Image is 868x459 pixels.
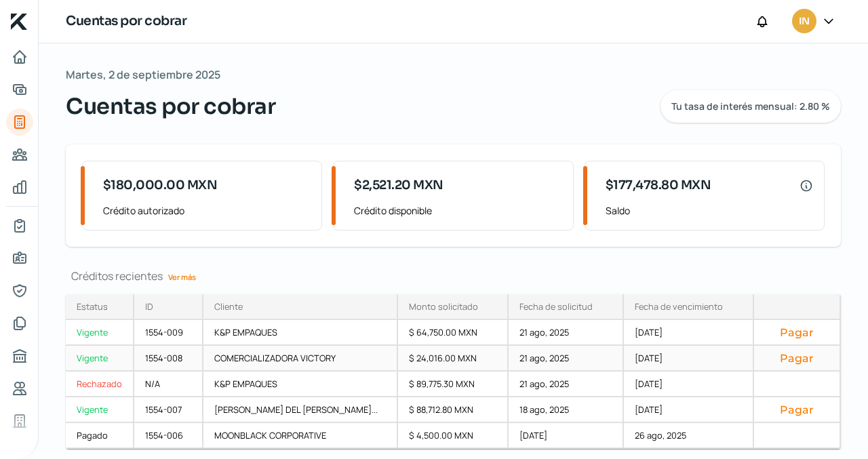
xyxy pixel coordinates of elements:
[6,108,33,136] a: Tus créditos
[6,277,33,304] a: Representantes
[203,423,398,449] div: MOONBLACK CORPORATIVE
[163,266,201,287] a: Ver más
[66,90,275,123] span: Cuentas por cobrar
[765,351,829,365] button: Pagar
[66,12,186,31] h1: Cuentas por cobrar
[398,423,509,449] div: $ 4,500.00 MXN
[624,397,754,423] div: [DATE]
[203,372,398,397] div: K&P EMPAQUES
[66,346,134,372] a: Vigente
[509,372,624,397] div: 21 ago, 2025
[509,320,624,346] div: 21 ago, 2025
[624,423,754,449] div: 26 ago, 2025
[145,300,153,313] div: ID
[671,102,830,111] span: Tu tasa de interés mensual: 2.80 %
[624,346,754,372] div: [DATE]
[509,397,624,423] div: 18 ago, 2025
[6,174,33,201] a: Mis finanzas
[66,423,134,449] a: Pagado
[6,375,33,402] a: Referencias
[66,320,134,346] a: Vigente
[214,300,243,313] div: Cliente
[6,407,33,435] a: Industria
[203,320,398,346] div: K&P EMPAQUES
[6,342,33,370] a: Buró de crédito
[606,202,813,219] span: Saldo
[66,268,841,283] div: Créditos recientes
[6,76,33,103] a: Adelantar facturas
[509,423,624,449] div: [DATE]
[134,320,203,346] div: 1554-009
[606,176,711,195] span: $177,478.80 MXN
[624,320,754,346] div: [DATE]
[66,397,134,423] a: Vigente
[519,300,593,313] div: Fecha de solicitud
[6,310,33,337] a: Documentos
[409,300,478,313] div: Monto solicitado
[203,397,398,423] div: [PERSON_NAME] DEL [PERSON_NAME]...
[635,300,723,313] div: Fecha de vencimiento
[398,320,509,346] div: $ 64,750.00 MXN
[799,14,809,30] span: IN
[624,372,754,397] div: [DATE]
[203,346,398,372] div: COMERCIALIZADORA VICTORY
[6,245,33,272] a: Información general
[134,346,203,372] div: 1554-008
[765,403,829,416] button: Pagar
[398,372,509,397] div: $ 89,775.30 MXN
[765,325,829,339] button: Pagar
[134,397,203,423] div: 1554-007
[66,372,134,397] a: Rechazado
[354,202,561,219] span: Crédito disponible
[6,141,33,168] a: Pago a proveedores
[398,397,509,423] div: $ 88,712.80 MXN
[509,346,624,372] div: 21 ago, 2025
[77,300,108,313] div: Estatus
[354,176,443,195] span: $2,521.20 MXN
[6,212,33,239] a: Mi contrato
[398,346,509,372] div: $ 24,016.00 MXN
[134,423,203,449] div: 1554-006
[6,43,33,71] a: Inicio
[134,372,203,397] div: N/A
[66,65,220,85] span: Martes, 2 de septiembre 2025
[103,202,311,219] span: Crédito autorizado
[103,176,218,195] span: $180,000.00 MXN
